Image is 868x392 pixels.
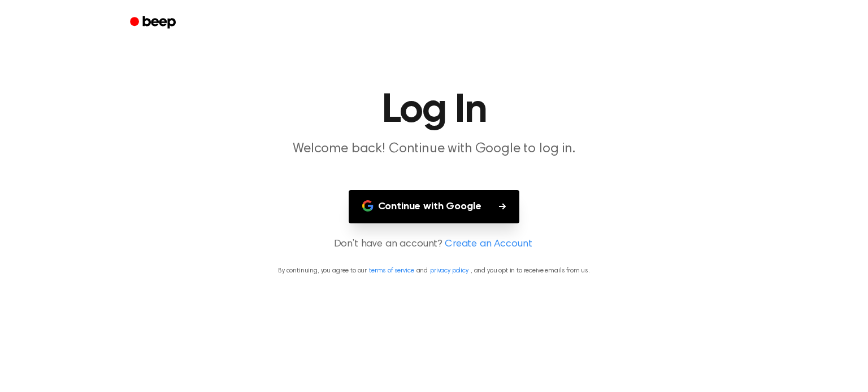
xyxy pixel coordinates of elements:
a: Beep [122,12,186,34]
a: privacy policy [430,267,468,274]
p: By continuing, you agree to our and , and you opt in to receive emails from us. [14,266,854,276]
a: terms of service [369,267,414,274]
button: Continue with Google [349,190,520,223]
h1: Log In [145,90,723,131]
p: Welcome back! Continue with Google to log in. [217,140,651,158]
a: Create an Account [445,237,532,252]
p: Don’t have an account? [14,237,854,252]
